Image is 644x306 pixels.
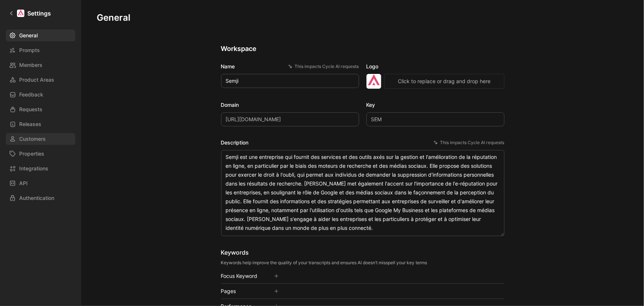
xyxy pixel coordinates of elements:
a: Prompts [6,44,75,56]
span: General [19,31,38,40]
span: Customers [19,135,46,143]
label: Description [221,138,504,147]
a: Customers [6,133,75,145]
button: Click to replace or drag and drop here [384,74,504,89]
span: Authentication [19,194,54,203]
label: Domain [221,101,359,109]
a: Integrations [6,163,75,174]
div: Focus Keyword [221,272,262,280]
input: Some placeholder [221,112,359,126]
a: Members [6,59,75,71]
a: Properties [6,148,75,160]
span: Properties [19,149,44,158]
img: logo [366,74,381,89]
span: API [19,179,28,188]
a: Product Areas [6,74,75,86]
a: Authentication [6,192,75,204]
div: This impacts Cycle AI requests [434,139,504,146]
span: Integrations [19,164,48,173]
label: Name [221,62,359,71]
a: Feedback [6,89,75,101]
span: Prompts [19,46,40,55]
a: Releases [6,118,75,130]
a: General [6,30,75,41]
span: Feedback [19,90,43,99]
span: Requests [19,105,42,114]
span: Releases [19,120,41,129]
h1: Settings [27,9,51,18]
span: Product Areas [19,75,54,84]
a: API [6,177,75,189]
h2: Workspace [221,44,504,53]
a: Settings [6,6,54,21]
h1: General [97,12,131,24]
div: Pages [221,287,262,296]
label: Key [366,101,504,109]
div: This impacts Cycle AI requests [288,63,359,70]
span: Members [19,61,42,69]
label: Logo [366,62,504,71]
div: Keywords help improve the quality of your transcripts and ensures AI doesn’t misspell your key terms [221,260,427,266]
div: Keywords [221,248,427,257]
a: Requests [6,103,75,115]
textarea: Semji est une entreprise qui fournit des services et des outils axés sur la gestion et l'améliora... [221,150,504,236]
